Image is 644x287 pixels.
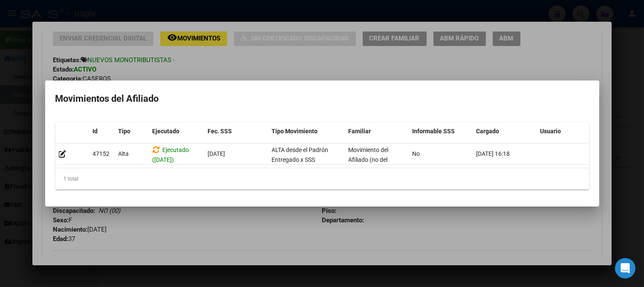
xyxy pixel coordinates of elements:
datatable-header-cell: Familiar [345,122,409,141]
span: ALTA desde el Padrón Entregado x SSS [272,146,329,163]
datatable-header-cell: Tipo [115,122,149,141]
span: [DATE] 16:18 [477,150,510,157]
span: Usuario [540,128,561,135]
span: Id [93,128,98,135]
span: No [413,150,420,157]
span: Informable SSS [413,128,455,135]
h2: Movimientos del Afiliado [55,91,589,107]
datatable-header-cell: Cargado [473,122,537,141]
span: Familiar [349,128,371,135]
span: Fec. SSS [208,128,232,135]
datatable-header-cell: Fec. SSS [205,122,269,141]
span: [DATE] [208,150,225,157]
span: Tipo Movimiento [272,128,318,135]
datatable-header-cell: Id [90,122,115,141]
datatable-header-cell: Tipo Movimiento [269,122,345,141]
div: Open Intercom Messenger [615,258,635,278]
span: Alta [118,150,129,157]
datatable-header-cell: Usuario [537,122,601,141]
span: Cargado [477,128,500,135]
span: 47152 [93,150,110,157]
span: Ejecutado [153,128,180,135]
div: 1 total [55,168,589,189]
datatable-header-cell: Informable SSS [409,122,473,141]
datatable-header-cell: Ejecutado [149,122,205,141]
span: Tipo [118,128,131,135]
span: Movimiento del Afiliado (no del grupo) [349,146,389,173]
span: Ejecutado ([DATE]) [153,146,189,163]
